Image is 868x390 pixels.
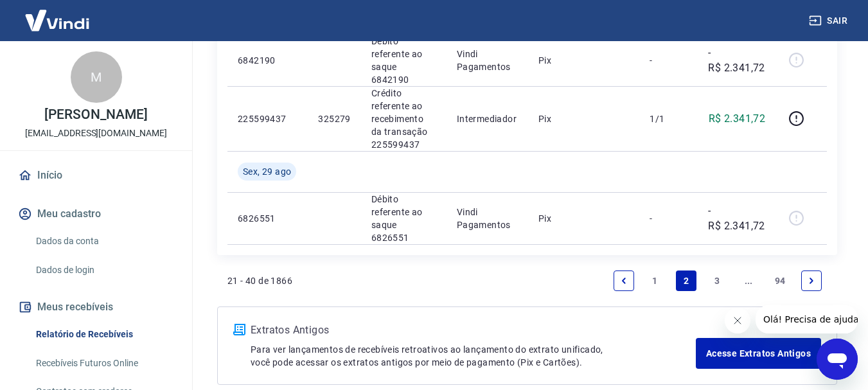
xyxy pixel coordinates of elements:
a: Page 2 is your current page [676,270,696,291]
p: - [650,54,687,67]
a: Jump forward [738,270,759,291]
p: R$ 2.341,72 [709,111,765,127]
p: 6842190 [238,54,297,67]
div: M [71,51,122,103]
a: Previous page [614,270,634,291]
span: Olá! Precisa de ajuda? [8,9,108,19]
a: Page 3 [707,270,728,291]
ul: Pagination [608,265,827,296]
a: Dados da conta [31,228,177,254]
p: 21 - 40 de 1866 [227,274,292,287]
a: Recebíveis Futuros Online [31,350,177,377]
p: Vindi Pagamentos [457,206,518,231]
iframe: Botão para abrir a janela de mensagens [817,339,858,380]
button: Meu cadastro [15,200,177,228]
p: Crédito referente ao recebimento da transação 225599437 [371,87,436,151]
p: Pix [538,54,630,67]
p: -R$ 2.341,72 [708,45,765,76]
a: Início [15,161,177,190]
p: Intermediador [457,112,518,125]
p: [EMAIL_ADDRESS][DOMAIN_NAME] [25,127,167,140]
iframe: Fechar mensagem [725,308,750,333]
img: ícone [233,324,245,335]
p: 325279 [318,112,350,125]
a: Page 94 [770,270,791,291]
p: Débito referente ao saque 6826551 [371,193,436,244]
p: - [650,212,687,225]
a: Page 1 [645,270,666,291]
button: Sair [806,9,853,33]
p: 225599437 [238,112,297,125]
img: Vindi [15,1,99,40]
p: [PERSON_NAME] [44,108,147,121]
p: Pix [538,112,630,125]
a: Acesse Extratos Antigos [696,338,821,369]
a: Next page [801,270,822,291]
p: 6826551 [238,212,297,225]
button: Meus recebíveis [15,293,177,321]
p: 1/1 [650,112,687,125]
span: Sex, 29 ago [243,165,291,178]
p: Vindi Pagamentos [457,48,518,73]
p: Débito referente ao saque 6842190 [371,35,436,86]
a: Dados de login [31,257,177,283]
p: Pix [538,212,630,225]
p: -R$ 2.341,72 [708,203,765,234]
p: Extratos Antigos [251,323,696,338]
iframe: Mensagem da empresa [756,305,858,333]
a: Relatório de Recebíveis [31,321,177,348]
p: Para ver lançamentos de recebíveis retroativos ao lançamento do extrato unificado, você pode aces... [251,343,696,369]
